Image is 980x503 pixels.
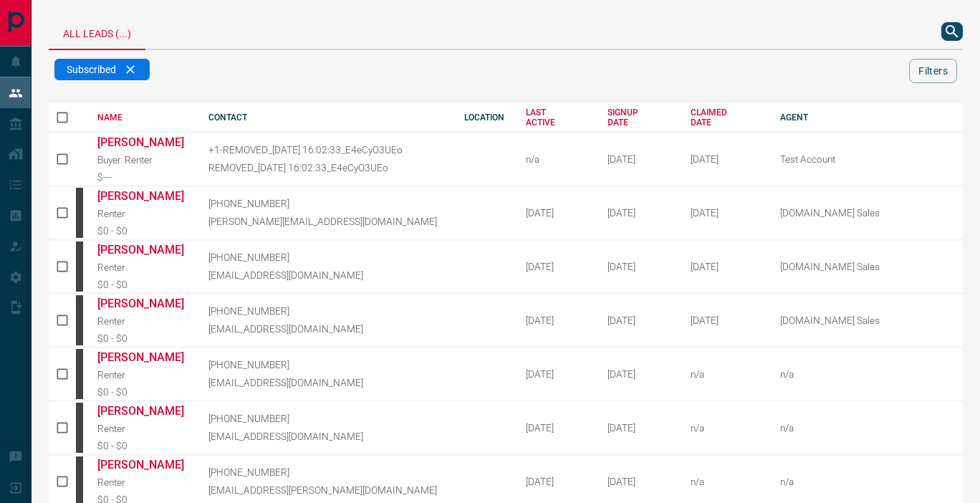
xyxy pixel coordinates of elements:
[97,404,187,418] a: [PERSON_NAME]
[780,112,963,123] div: AGENT
[208,484,442,496] p: [EMAIL_ADDRESS][PERSON_NAME][DOMAIN_NAME]
[691,368,759,380] div: n/a
[691,315,759,326] div: February 19th 2025, 2:37:44 PM
[97,332,187,344] div: $0 - $0
[208,144,442,155] p: +1-REMOVED_[DATE] 16:02:33_E4eCyO3UEo
[208,323,442,335] p: [EMAIL_ADDRESS][DOMAIN_NAME]
[780,153,959,165] p: Test Account
[526,368,586,380] div: [DATE]
[941,22,963,41] button: search button
[97,458,187,471] a: [PERSON_NAME]
[76,188,83,238] div: mrloft.ca
[780,315,959,326] p: [DOMAIN_NAME] Sales
[97,208,125,219] span: Renter
[97,315,125,327] span: Renter
[607,476,670,487] div: October 13th 2008, 7:44:16 PM
[526,107,586,128] div: LAST ACTIVE
[208,269,442,281] p: [EMAIL_ADDRESS][DOMAIN_NAME]
[691,422,759,433] div: n/a
[607,368,670,380] div: October 12th 2008, 11:22:16 AM
[97,423,125,434] span: Renter
[208,198,442,209] p: [PHONE_NUMBER]
[76,349,83,399] div: mrloft.ca
[97,369,125,380] span: Renter
[208,466,442,478] p: [PHONE_NUMBER]
[97,386,187,398] div: $0 - $0
[208,112,442,123] div: CONTACT
[97,440,187,451] div: $0 - $0
[780,422,959,433] p: n/a
[54,59,150,80] div: Subscribed
[607,153,670,165] div: September 1st 2015, 9:13:21 AM
[97,243,187,257] a: [PERSON_NAME]
[691,153,759,165] div: April 29th 2025, 4:45:30 PM
[208,305,442,317] p: [PHONE_NUMBER]
[208,251,442,263] p: [PHONE_NUMBER]
[76,403,83,453] div: mrloft.ca
[691,107,759,128] div: CLAIMED DATE
[97,135,187,149] a: [PERSON_NAME]
[526,422,586,433] div: [DATE]
[780,368,959,380] p: n/a
[691,476,759,487] div: n/a
[97,171,187,183] div: $---
[607,315,670,326] div: October 12th 2008, 6:29:44 AM
[97,154,153,166] span: Buyer. Renter
[208,413,442,424] p: [PHONE_NUMBER]
[691,261,759,272] div: February 19th 2025, 2:37:44 PM
[780,476,959,487] p: n/a
[97,262,125,273] span: Renter
[526,261,586,272] div: [DATE]
[607,422,670,433] div: October 12th 2008, 3:01:27 PM
[780,207,959,219] p: [DOMAIN_NAME] Sales
[97,476,125,488] span: Renter
[208,162,442,173] p: REMOVED_[DATE] 16:02:33_E4eCyO3UEo
[208,216,442,227] p: [PERSON_NAME][EMAIL_ADDRESS][DOMAIN_NAME]
[76,295,83,345] div: mrloft.ca
[208,377,442,388] p: [EMAIL_ADDRESS][DOMAIN_NAME]
[208,359,442,370] p: [PHONE_NUMBER]
[97,350,187,364] a: [PERSON_NAME]
[97,279,187,290] div: $0 - $0
[97,189,187,203] a: [PERSON_NAME]
[909,59,957,83] button: Filters
[97,112,187,123] div: NAME
[607,261,670,272] div: October 11th 2008, 5:41:37 PM
[67,64,116,75] span: Subscribed
[526,476,586,487] div: [DATE]
[526,153,586,165] div: n/a
[97,225,187,236] div: $0 - $0
[464,112,504,123] div: LOCATION
[526,315,586,326] div: [DATE]
[76,241,83,292] div: mrloft.ca
[607,107,670,128] div: SIGNUP DATE
[208,431,442,442] p: [EMAIL_ADDRESS][DOMAIN_NAME]
[780,261,959,272] p: [DOMAIN_NAME] Sales
[526,207,586,219] div: [DATE]
[97,297,187,310] a: [PERSON_NAME]
[691,207,759,219] div: February 19th 2025, 2:37:44 PM
[607,207,670,219] div: October 11th 2008, 12:32:56 PM
[49,14,145,50] div: All Leads (...)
